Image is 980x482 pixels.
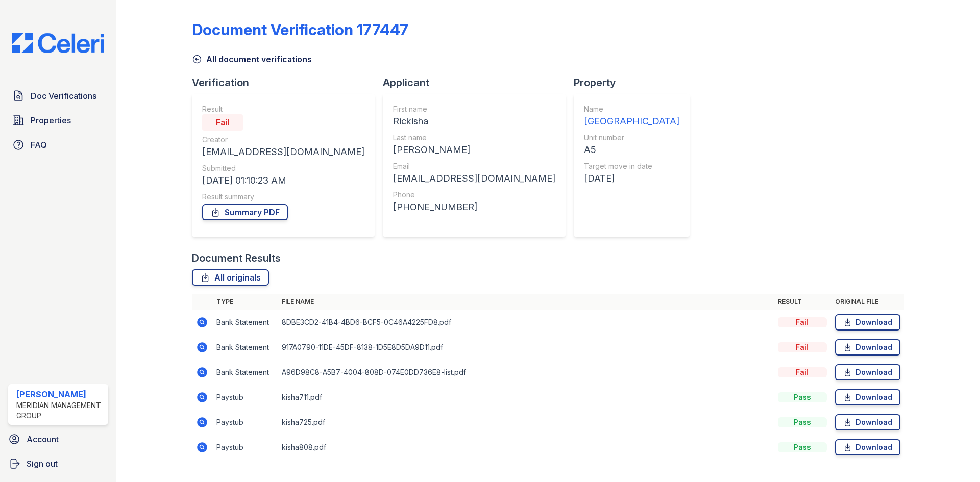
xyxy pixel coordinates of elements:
[212,335,278,360] td: Bank Statement
[202,192,364,202] div: Result summary
[584,104,679,114] div: Name
[835,364,900,380] a: Download
[393,200,555,214] div: [PHONE_NUMBER]
[778,367,827,377] div: Fail
[278,310,774,335] td: 8DBE3CD2-41B4-4BD6-BCF5-0C46A4225FD8.pdf
[393,161,555,171] div: Email
[393,171,555,186] div: [EMAIL_ADDRESS][DOMAIN_NAME]
[278,294,774,310] th: File name
[393,133,555,143] div: Last name
[584,114,679,129] div: [GEOGRAPHIC_DATA]
[278,360,774,385] td: A96D98C8-A5B7-4004-808D-074E0DD736E8-list.pdf
[774,294,831,310] th: Result
[202,145,364,159] div: [EMAIL_ADDRESS][DOMAIN_NAME]
[584,171,679,186] div: [DATE]
[278,335,774,360] td: 917A0790-11DE-45DF-8138-1D5E8D5DA9D11.pdf
[202,114,243,131] div: Fail
[202,104,364,114] div: Result
[192,53,312,65] a: All document verifications
[192,269,269,286] a: All originals
[31,139,47,151] span: FAQ
[27,433,59,445] span: Account
[584,104,679,129] a: Name [GEOGRAPHIC_DATA]
[192,20,408,39] div: Document Verification 177447
[835,414,900,430] a: Download
[202,163,364,173] div: Submitted
[212,360,278,385] td: Bank Statement
[584,133,679,143] div: Unit number
[393,104,555,114] div: First name
[778,317,827,327] div: Fail
[192,251,281,265] div: Document Results
[8,86,108,106] a: Doc Verifications
[278,410,774,435] td: kisha725.pdf
[8,135,108,155] a: FAQ
[574,75,698,90] div: Property
[778,392,827,402] div: Pass
[27,458,58,470] span: Sign out
[212,410,278,435] td: Paystub
[212,310,278,335] td: Bank Statement
[202,135,364,145] div: Creator
[202,173,364,188] div: [DATE] 01:10:23 AM
[393,190,555,200] div: Phone
[212,435,278,460] td: Paystub
[16,400,104,421] div: Meridian Management Group
[4,429,112,449] a: Account
[835,314,900,331] a: Download
[212,385,278,410] td: Paystub
[31,90,96,102] span: Doc Verifications
[278,435,774,460] td: kisha808.pdf
[383,75,574,90] div: Applicant
[835,439,900,455] a: Download
[584,143,679,157] div: A5
[778,417,827,427] div: Pass
[835,389,900,405] a: Download
[4,453,112,474] a: Sign out
[8,110,108,131] a: Properties
[835,339,900,356] a: Download
[831,294,904,310] th: Original file
[584,161,679,171] div: Target move in date
[4,33,112,53] img: CE_Logo_Blue-a8612792a0a2168367f1c8372b55b34899dd931a85d93a1a3d3e32e68fde9ad4.png
[778,442,827,452] div: Pass
[393,143,555,157] div: [PERSON_NAME]
[202,204,288,220] a: Summary PDF
[778,342,827,352] div: Fail
[31,114,71,126] span: Properties
[212,294,278,310] th: Type
[192,75,383,90] div: Verification
[278,385,774,410] td: kisha711.pdf
[393,114,555,129] div: Rickisha
[16,388,104,400] div: [PERSON_NAME]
